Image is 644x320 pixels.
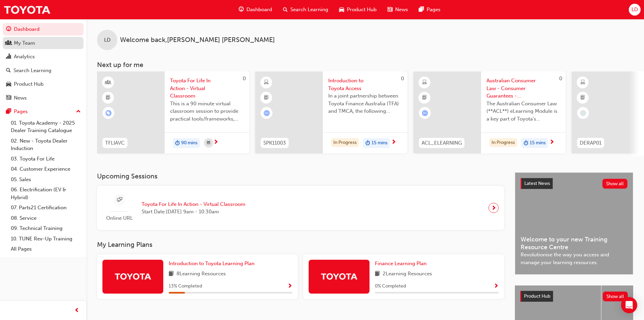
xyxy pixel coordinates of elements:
[283,5,288,14] span: search-icon
[278,3,334,17] a: search-iconSearch Learning
[14,39,35,47] div: My Team
[14,53,35,61] div: Analytics
[621,297,637,313] div: Open Intercom Messenger
[494,283,499,290] span: Show Progress
[8,213,84,223] a: 08. Service
[74,306,79,315] span: prev-icon
[8,118,84,136] a: 01. Toyota Academy - 2025 Dealer Training Catalogue
[106,78,111,87] span: learningResourceType_INSTRUCTOR_LED-icon
[169,260,255,266] span: Introduction to Toyota Learning Plan
[328,92,402,115] span: In a joint partnership between Toyota Finance Australia (TFA) and TMCA, the following module has ...
[175,139,180,148] span: duration-icon
[320,270,358,282] img: Trak
[334,3,382,17] a: car-iconProduct Hub
[375,260,427,266] span: Finance Learning Plan
[290,6,328,14] span: Search Learning
[14,80,44,88] div: Product Hub
[395,6,408,14] span: News
[629,4,641,16] button: LD
[105,110,112,116] span: learningRecordVerb_ENROLL-icon
[602,179,628,189] button: Show all
[6,95,11,101] span: news-icon
[97,71,249,153] a: 0TFLIAVCToyota For Life In Action - Virtual ClassroomThis is a 90 minute virtual classroom sessio...
[6,81,11,87] span: car-icon
[287,283,292,290] span: Show Progress
[413,3,446,17] a: pages-iconPages
[486,77,560,100] span: Australian Consumer Law - Consumer Guarantees - eLearning module
[559,76,562,82] span: 0
[170,100,244,123] span: This is a 90 minute virtual classroom session to provide practical tools/frameworks, behaviours a...
[14,108,28,115] div: Pages
[422,110,428,116] span: learningRecordVerb_ATTEMPT-icon
[8,164,84,174] a: 04. Customer Experience
[603,292,628,301] button: Show all
[494,282,499,291] button: Show Progress
[375,260,429,268] a: Finance Learning Plan
[76,107,81,116] span: up-icon
[264,110,270,116] span: learningRecordVerb_ATTEMPT-icon
[3,2,51,17] img: Trak
[375,282,406,290] span: 0 % Completed
[521,178,627,189] a: Latest NewsShow all
[264,78,269,87] span: learningResourceType_ELEARNING-icon
[102,191,499,225] a: Online URLToyota For Life In Action - Virtual ClassroomStart Date:[DATE] 9am - 10:30am
[331,138,359,147] div: In Progress
[372,139,387,147] span: 15 mins
[8,223,84,234] a: 09. Technical Training
[549,140,554,146] span: next-icon
[114,270,151,282] img: Trak
[213,140,218,146] span: next-icon
[263,139,286,147] span: SPK11003
[391,140,396,146] span: next-icon
[524,293,550,299] span: Product Hub
[419,5,424,14] span: pages-icon
[243,76,246,82] span: 0
[6,54,11,60] span: chart-icon
[3,64,84,77] a: Search Learning
[401,76,404,82] span: 0
[524,180,550,186] span: Latest News
[520,291,628,302] a: Product HubShow all
[3,22,84,105] button: DashboardMy TeamAnalyticsSearch LearningProduct HubNews
[486,100,560,123] span: The Australian Consumer Law (**ACL**) eLearning Module is a key part of Toyota’s compliance progr...
[365,139,370,148] span: duration-icon
[14,67,51,74] div: Search Learning
[530,139,546,147] span: 15 mins
[422,93,427,102] span: booktick-icon
[8,136,84,154] a: 02. New - Toyota Dealer Induction
[3,105,84,118] button: Pages
[382,3,413,17] a: news-iconNews
[6,26,11,33] span: guage-icon
[264,93,269,102] span: booktick-icon
[8,202,84,213] a: 07. Parts21 Certification
[86,61,644,69] h3: Next up for me
[97,241,504,249] h3: My Learning Plans
[207,139,210,147] span: calendar-icon
[427,6,440,14] span: Pages
[631,6,638,14] span: LD
[383,270,432,278] span: 2 Learning Resources
[102,214,136,222] span: Online URL
[120,36,275,44] span: Welcome back , [PERSON_NAME] [PERSON_NAME]
[339,5,344,14] span: car-icon
[347,6,377,14] span: Product Hub
[8,154,84,164] a: 03. Toyota For Life
[8,244,84,254] a: All Pages
[422,139,462,147] span: ACL_ELEARNING
[255,71,407,153] a: 0SPK11003Introduction to Toyota AccessIn a joint partnership between Toyota Finance Australia (TF...
[169,260,257,268] a: Introduction to Toyota Learning Plan
[375,270,380,278] span: book-icon
[328,77,402,92] span: Introduction to Toyota Access
[181,139,197,147] span: 90 mins
[8,185,84,202] a: 06. Electrification (EV & Hybrid)
[8,234,84,244] a: 10. TUNE Rev-Up Training
[239,5,244,14] span: guage-icon
[489,138,517,147] div: In Progress
[14,94,27,102] div: News
[287,282,292,291] button: Show Progress
[142,200,245,208] span: Toyota For Life In Action - Virtual Classroom
[6,68,11,74] span: search-icon
[3,50,84,63] a: Analytics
